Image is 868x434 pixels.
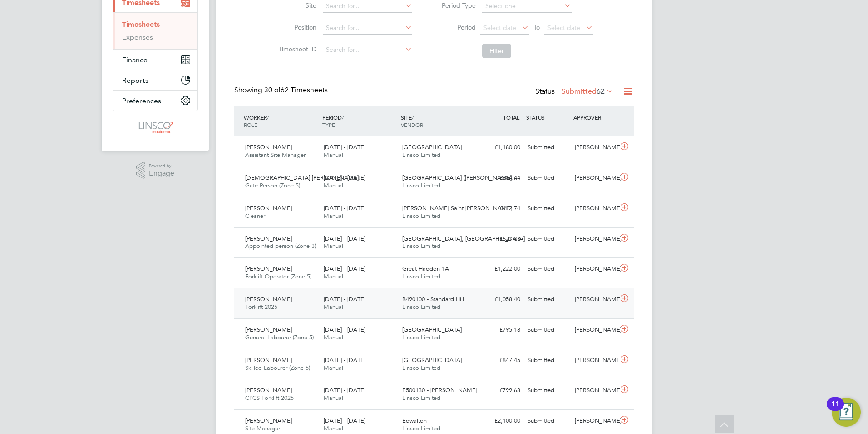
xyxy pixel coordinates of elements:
[531,21,542,33] span: To
[477,140,524,155] div: £1,180.00
[524,140,571,155] div: Submitted
[234,86,330,95] div: Showing
[571,171,618,186] div: [PERSON_NAME]
[524,201,571,216] div: Submitted
[324,295,365,303] span: [DATE] - [DATE]
[324,151,343,159] span: Manual
[399,109,477,133] div: SITE
[402,364,440,372] span: Linsco Limited
[324,364,343,372] span: Manual
[477,171,524,186] div: £684.44
[324,417,365,424] span: [DATE] - [DATE]
[113,50,197,70] button: Finance
[324,356,365,364] span: [DATE] - [DATE]
[276,23,316,31] label: Position
[113,70,197,90] button: Reports
[245,151,306,159] span: Assistant Site Manager
[245,212,265,220] span: Cleaner
[524,353,571,368] div: Submitted
[245,174,365,182] span: [DEMOGRAPHIC_DATA] [PERSON_NAME]…
[477,201,524,216] div: £112.74
[483,24,516,32] span: Select date
[402,356,462,364] span: [GEOGRAPHIC_DATA]
[524,414,571,429] div: Submitted
[113,120,198,135] a: Go to home page
[477,353,524,368] div: £847.45
[276,1,316,10] label: Site
[136,120,174,135] img: linsco-logo-retina.png
[149,162,174,170] span: Powered by
[402,235,525,242] span: [GEOGRAPHIC_DATA], [GEOGRAPHIC_DATA]
[245,394,294,402] span: CPCS Forklift 2025
[402,303,440,311] span: Linsco Limited
[571,201,618,216] div: [PERSON_NAME]
[402,417,427,424] span: Edwalton
[324,303,343,311] span: Manual
[832,398,861,427] button: Open Resource Center, 11 new notifications
[571,323,618,338] div: [PERSON_NAME]
[482,44,511,58] button: Filter
[320,109,399,133] div: PERIOD
[402,295,464,303] span: B490100 - Standard Hill
[267,114,269,121] span: /
[245,333,314,341] span: General Labourer (Zone 5)
[324,265,365,273] span: [DATE] - [DATE]
[113,91,197,111] button: Preferences
[477,262,524,277] div: £1,222.00
[244,121,257,128] span: ROLE
[402,204,512,212] span: [PERSON_NAME] Saint [PERSON_NAME]
[402,394,440,402] span: Linsco Limited
[524,262,571,277] div: Submitted
[245,326,292,333] span: [PERSON_NAME]
[245,295,292,303] span: [PERSON_NAME]
[245,265,292,273] span: [PERSON_NAME]
[324,242,343,250] span: Manual
[402,273,440,280] span: Linsco Limited
[324,212,343,220] span: Manual
[524,171,571,186] div: Submitted
[245,356,292,364] span: [PERSON_NAME]
[524,383,571,398] div: Submitted
[122,96,161,105] span: Preferences
[122,20,160,29] a: Timesheets
[435,1,476,10] label: Period Type
[477,323,524,338] div: £795.18
[324,273,343,280] span: Manual
[324,174,365,182] span: [DATE] - [DATE]
[322,121,335,128] span: TYPE
[571,262,618,277] div: [PERSON_NAME]
[122,33,153,41] a: Expenses
[524,109,571,126] div: STATUS
[524,232,571,247] div: Submitted
[122,76,148,85] span: Reports
[402,333,440,341] span: Linsco Limited
[571,109,618,126] div: APPROVER
[245,143,292,151] span: [PERSON_NAME]
[571,383,618,398] div: [PERSON_NAME]
[324,204,365,212] span: [DATE] - [DATE]
[245,235,292,242] span: [PERSON_NAME]
[245,182,300,189] span: Gate Person (Zone 5)
[571,232,618,247] div: [PERSON_NAME]
[571,353,618,368] div: [PERSON_NAME]
[402,151,440,159] span: Linsco Limited
[831,404,839,416] div: 11
[245,424,280,432] span: Site Manager
[324,394,343,402] span: Manual
[276,45,316,53] label: Timesheet ID
[571,414,618,429] div: [PERSON_NAME]
[264,86,328,95] span: 62 Timesheets
[402,326,462,333] span: [GEOGRAPHIC_DATA]
[324,235,365,242] span: [DATE] - [DATE]
[477,292,524,307] div: £1,058.40
[245,417,292,424] span: [PERSON_NAME]
[524,323,571,338] div: Submitted
[402,212,440,220] span: Linsco Limited
[402,174,518,182] span: [GEOGRAPHIC_DATA] ([PERSON_NAME]…
[477,414,524,429] div: £2,100.00
[149,170,174,177] span: Engage
[324,326,365,333] span: [DATE] - [DATE]
[113,12,197,49] div: Timesheets
[323,44,412,56] input: Search for...
[524,292,571,307] div: Submitted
